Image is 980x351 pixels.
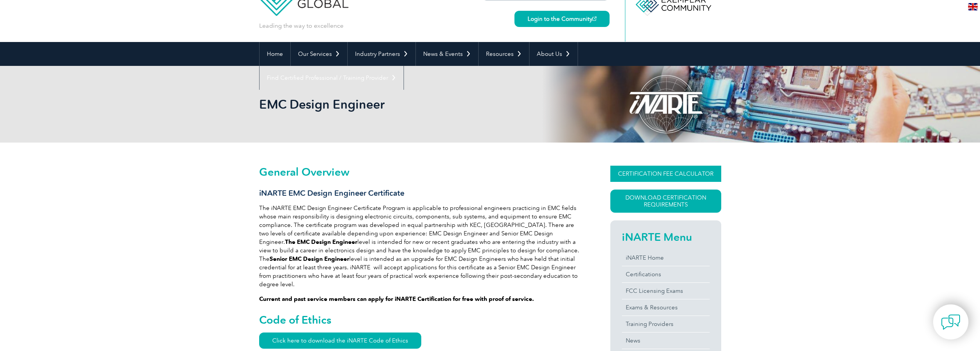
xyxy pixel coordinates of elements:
h1: EMC Design Engineer [259,97,555,112]
strong: Current and past service members can apply for iNARTE Certification for free with proof of service. [259,296,534,302]
a: Exams & Resources [622,299,710,316]
a: FCC Licensing Exams [622,283,710,299]
a: Home [260,42,290,66]
h2: Code of Ethics [259,314,583,326]
a: News & Events [416,42,478,66]
a: Certifications [622,266,710,282]
img: contact-chat.png [941,312,960,332]
p: Leading the way to excellence [259,22,343,30]
img: open_square.png [592,17,596,21]
a: Our Services [291,42,347,66]
a: News [622,333,710,349]
h2: iNARTE Menu [622,231,710,243]
h3: iNARTE EMC Design Engineer Certificate [259,188,583,198]
a: Find Certified Professional / Training Provider [260,66,404,90]
a: About Us [529,42,578,66]
a: Industry Partners [348,42,415,66]
strong: Senior EMC Design Engineer [270,255,349,262]
a: Resources [479,42,529,66]
strong: The EMC Design Engineer [285,238,357,245]
a: Training Providers [622,316,710,332]
img: en [968,3,978,10]
h2: General Overview [259,166,583,178]
p: The iNARTE EMC Design Engineer Certificate Program is applicable to professional engineers practi... [259,204,583,289]
a: iNARTE Home [622,250,710,266]
a: CERTIFICATION FEE CALCULATOR [610,166,721,182]
a: Click here to download the iNARTE Code of Ethics [259,333,421,349]
a: Login to the Community [514,11,610,27]
a: Download Certification Requirements [610,190,721,213]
